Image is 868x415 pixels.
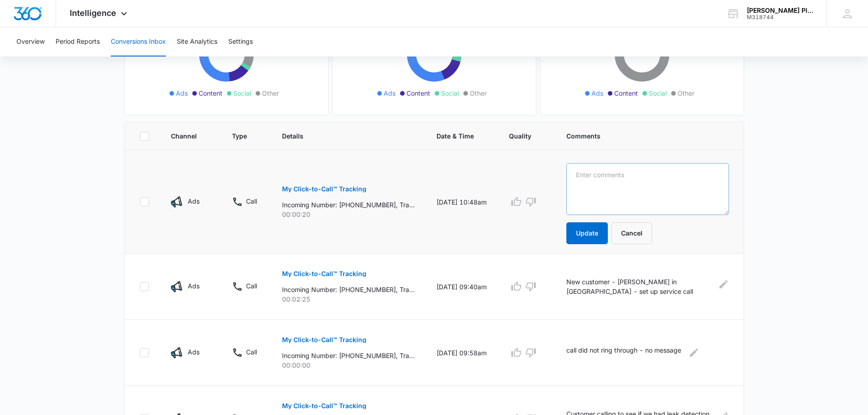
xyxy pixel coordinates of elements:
p: Ads [188,281,200,291]
span: Other [262,88,279,98]
button: Period Reports [56,27,100,56]
span: Ads [176,88,188,98]
span: Content [406,88,430,98]
p: My Click-to-Call™ Tracking [282,337,366,343]
button: Edit Comments [719,277,729,292]
p: Ads [188,347,200,357]
button: Site Analytics [177,27,217,56]
p: 00:00:20 [282,210,415,219]
button: Settings [228,27,253,56]
p: Incoming Number: [PHONE_NUMBER], Tracking Number: [PHONE_NUMBER], Ring To: [PHONE_NUMBER], Caller... [282,285,415,294]
p: My Click-to-Call™ Tracking [282,271,366,277]
p: Incoming Number: [PHONE_NUMBER], Tracking Number: [PHONE_NUMBER], Ring To: [PHONE_NUMBER], Caller... [282,200,415,210]
p: Call [246,196,257,206]
button: My Click-to-Call™ Tracking [282,263,366,285]
span: Date & Time [437,131,474,141]
p: Call [246,281,257,291]
span: Type [232,131,247,141]
p: Call [246,347,257,357]
span: Intelligence [70,8,116,18]
span: Ads [384,88,395,98]
p: call did not ring through - no message [566,345,681,360]
span: Quality [509,131,531,141]
p: 00:02:25 [282,294,415,304]
span: Social [441,88,459,98]
span: Comments [566,131,716,141]
td: [DATE] 09:58am [426,320,498,386]
span: Channel [171,131,197,141]
p: Ads [188,196,200,206]
div: account name [747,7,813,14]
button: Cancel [611,222,652,244]
span: Content [199,88,222,98]
p: Incoming Number: [PHONE_NUMBER], Tracking Number: [PHONE_NUMBER], Ring To: [PHONE_NUMBER], Caller... [282,351,415,360]
p: My Click-to-Call™ Tracking [282,186,366,192]
button: Overview [16,27,45,56]
button: My Click-to-Call™ Tracking [282,178,366,200]
span: Ads [591,88,603,98]
p: New customer - [PERSON_NAME] in [GEOGRAPHIC_DATA] - set up service call [566,277,713,296]
button: Conversions Inbox [111,27,166,56]
button: Update [566,222,608,244]
span: Social [649,88,667,98]
span: Other [678,88,694,98]
td: [DATE] 10:48am [426,150,498,254]
span: Other [470,88,487,98]
span: Details [282,131,401,141]
td: [DATE] 09:40am [426,254,498,320]
span: Content [614,88,638,98]
p: 00:00:00 [282,360,415,370]
button: Edit Comments [687,345,701,360]
p: My Click-to-Call™ Tracking [282,403,366,409]
div: account id [747,14,813,20]
button: My Click-to-Call™ Tracking [282,329,366,351]
span: Social [233,88,251,98]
